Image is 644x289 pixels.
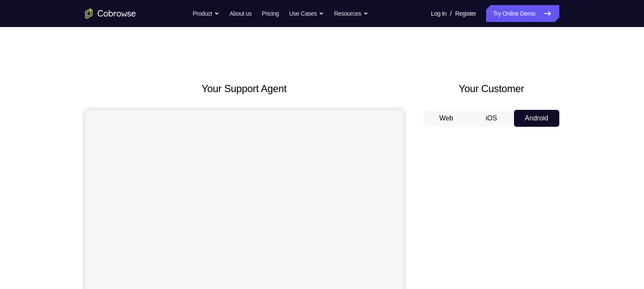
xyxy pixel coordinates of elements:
[193,5,219,22] button: Product
[262,5,279,22] a: Pricing
[334,5,368,22] button: Resources
[455,5,476,22] a: Register
[85,8,136,19] a: Go to the home page
[514,110,559,127] button: Android
[424,110,469,127] button: Web
[431,5,447,22] a: Log In
[469,110,514,127] button: iOS
[486,5,559,22] a: Try Online Demo
[289,5,324,22] button: Use Cases
[424,81,559,96] h2: Your Customer
[450,8,452,19] span: /
[85,81,404,96] h2: Your Support Agent
[229,5,252,22] a: About us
